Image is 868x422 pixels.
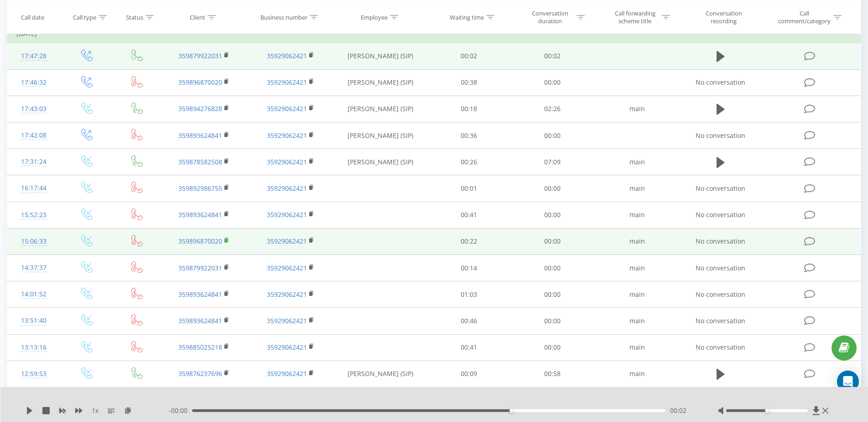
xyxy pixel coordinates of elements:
span: No conversation [696,78,745,86]
td: 00:09 [427,361,511,387]
td: 00:02 [427,43,511,69]
span: No conversation [696,290,745,299]
td: [PERSON_NAME] (SIP) [334,43,427,69]
td: main [594,202,681,228]
td: 00:00 [510,334,594,361]
div: 15:06:33 [16,233,51,250]
td: 00:41 [427,202,511,228]
td: main [594,228,681,254]
a: 35929062421 [267,131,307,140]
div: 14:01:52 [16,285,51,303]
a: 359893624841 [178,131,222,140]
a: 359896870020 [178,78,222,86]
a: 359879922031 [178,264,222,272]
span: No conversation [696,316,745,325]
div: Conversation duration [525,10,574,25]
div: Business number [260,13,307,21]
td: 00:00 [510,308,594,334]
div: Call forwarding scheme title [611,10,660,25]
div: Accessibility label [509,409,513,412]
div: 14:37:37 [16,259,51,277]
div: Employee [361,13,388,21]
td: 00:14 [427,255,511,281]
td: 00:41 [427,334,511,361]
td: 00:00 [510,228,594,254]
a: 359893624841 [178,210,222,219]
td: 00:00 [510,122,594,149]
a: 35929062421 [267,51,307,60]
td: [PERSON_NAME] (SIP) [334,149,427,175]
td: main [594,96,681,122]
a: 35929062421 [267,184,307,193]
td: 00:58 [510,361,594,387]
td: 00:18 [427,96,511,122]
span: No conversation [696,184,745,193]
td: 01:03 [427,281,511,308]
span: No conversation [696,237,745,245]
div: 17:42:08 [16,127,51,144]
a: 35929062421 [267,104,307,113]
td: main [594,361,681,387]
a: 35929062421 [267,210,307,219]
span: No conversation [696,264,745,272]
div: 17:46:32 [16,74,51,92]
a: 359876237696 [178,369,222,378]
td: 00:00 [510,69,594,96]
span: 1 x [92,406,99,415]
td: 00:01 [427,175,511,202]
div: 17:31:24 [16,153,51,171]
div: Accessibility label [765,409,769,412]
td: 00:00 [510,255,594,281]
div: 17:43:03 [16,100,51,118]
td: [PERSON_NAME] (SIP) [334,122,427,149]
td: [PERSON_NAME] (SIP) [334,96,427,122]
span: No conversation [696,131,745,140]
td: main [594,149,681,175]
td: 00:00 [510,175,594,202]
a: 359885025218 [178,343,222,351]
td: main [594,175,681,202]
td: 00:02 [510,43,594,69]
a: 35929062421 [267,78,307,86]
a: 35929062421 [267,237,307,245]
a: 35929062421 [267,264,307,272]
span: - 00:00 [169,406,192,415]
td: 02:26 [510,96,594,122]
a: 359896870020 [178,237,222,245]
div: Conversation recording [694,10,754,25]
a: 359893624841 [178,316,222,325]
td: main [594,281,681,308]
td: 00:00 [510,202,594,228]
div: 13:51:40 [16,312,51,330]
div: 16:17:44 [16,179,51,197]
td: 00:26 [427,149,511,175]
span: No conversation [696,343,745,351]
div: Client [190,13,205,21]
span: 00:02 [670,406,686,415]
div: Waiting time [450,13,484,21]
span: No conversation [696,210,745,219]
a: 359878582508 [178,158,222,166]
td: [PERSON_NAME] (SIP) [334,69,427,96]
div: 13:13:16 [16,339,51,356]
td: main [594,308,681,334]
a: 359879922031 [178,51,222,60]
td: 00:22 [427,228,511,254]
div: Call comment/category [778,10,831,25]
a: 359892986755 [178,184,222,193]
a: 35929062421 [267,316,307,325]
a: 35929062421 [267,158,307,166]
td: 00:38 [427,69,511,96]
td: main [594,255,681,281]
div: Status [126,13,143,21]
a: 35929062421 [267,369,307,378]
td: 00:00 [510,281,594,308]
div: 17:47:28 [16,47,51,65]
div: Open Intercom Messenger [837,371,859,392]
a: 35929062421 [267,343,307,351]
div: 12:59:53 [16,365,51,383]
td: 00:36 [427,122,511,149]
td: 07:09 [510,149,594,175]
a: 359894276828 [178,104,222,113]
div: Call type [73,13,96,21]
